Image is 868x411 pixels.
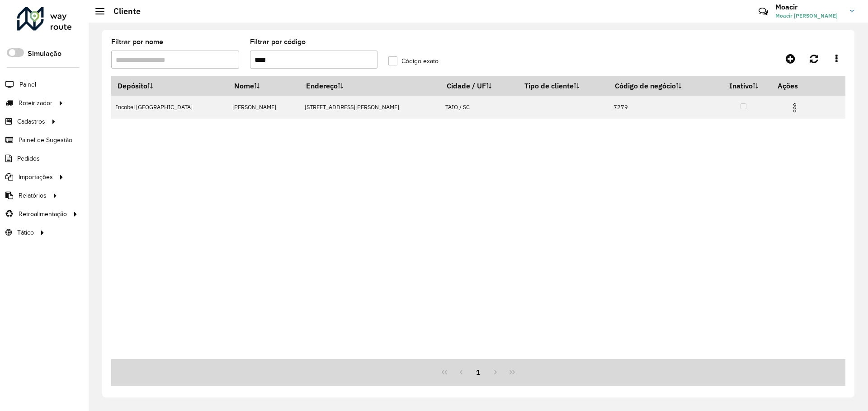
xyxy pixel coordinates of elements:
[17,117,45,126] span: Cadastros
[300,76,440,96] th: Endereço
[104,6,141,16] h2: Cliente
[716,76,772,96] th: Inativo
[609,76,716,96] th: Código de negócio
[775,12,843,20] span: Moacir [PERSON_NAME]
[111,96,228,119] td: Incobel [GEOGRAPHIC_DATA]
[19,172,53,182] span: Importações
[17,228,34,237] span: Tático
[111,37,163,47] label: Filtrar por nome
[228,76,300,96] th: Nome
[228,96,300,119] td: [PERSON_NAME]
[19,80,36,89] span: Painel
[19,135,72,145] span: Painel de Sugestão
[775,3,843,11] h3: Moacir
[19,98,52,108] span: Roteirizador
[470,364,487,381] button: 1
[28,48,61,59] label: Simulação
[441,76,518,96] th: Cidade / UF
[771,76,826,95] th: Ações
[388,56,439,66] label: Código exato
[250,37,306,47] label: Filtrar por código
[609,96,716,119] td: 7279
[19,191,47,200] span: Relatórios
[17,154,40,163] span: Pedidos
[19,209,67,219] span: Retroalimentação
[111,76,228,96] th: Depósito
[300,96,440,119] td: [STREET_ADDRESS][PERSON_NAME]
[518,76,609,96] th: Tipo de cliente
[754,2,773,21] a: Contato Rápido
[441,96,518,119] td: TAIO / SC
